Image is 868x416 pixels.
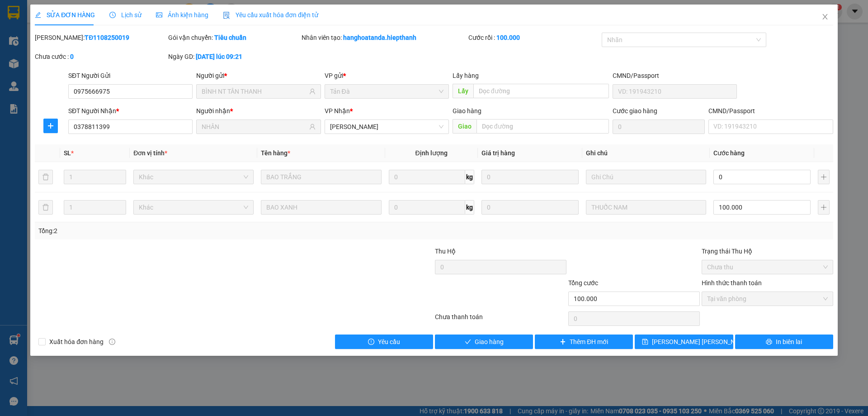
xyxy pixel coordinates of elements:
[38,200,53,215] button: delete
[812,5,838,30] button: Close
[35,11,95,19] span: SỬA ĐƠN HÀNG
[476,119,609,134] input: Dọc đường
[776,337,802,347] span: In biên lai
[415,149,448,157] span: Định lượng
[35,12,41,18] span: edit
[133,149,167,157] span: Đơn vị tính
[465,170,474,184] span: kg
[335,335,433,349] button: exclamation-circleYêu cầu
[156,12,162,18] span: picture
[560,339,566,346] span: plus
[64,149,71,157] span: SL
[735,335,833,349] button: printerIn biên lai
[168,33,300,43] div: Gói vận chuyển:
[378,337,400,347] span: Yêu cầu
[435,248,456,255] span: Thu Hộ
[465,200,474,215] span: kg
[465,339,471,346] span: check
[496,34,520,41] b: 100.000
[818,170,830,184] button: plus
[434,312,567,328] div: Chưa thanh toán
[481,200,579,215] input: 0
[202,122,307,132] input: Tên người nhận
[702,246,833,256] div: Trạng thái Thu Hộ
[586,170,706,184] input: Ghi Chú
[453,72,479,79] span: Lấy hàng
[821,13,829,20] span: close
[453,107,481,115] span: Giao hàng
[707,260,828,274] span: Chưa thu
[261,200,381,215] input: VD: Bàn, Ghế
[343,34,416,41] b: hanghoatanda.hiepthanh
[35,52,166,62] div: Chưa cước :
[68,71,193,81] div: SĐT Người Gửi
[642,339,648,346] span: save
[652,337,750,347] span: [PERSON_NAME] [PERSON_NAME]
[713,149,745,157] span: Cước hàng
[168,52,300,62] div: Ngày GD:
[475,337,504,347] span: Giao hàng
[368,339,374,346] span: exclamation-circle
[568,279,598,287] span: Tổng cước
[44,122,57,129] span: plus
[156,11,208,19] span: Ảnh kiện hàng
[35,33,166,43] div: [PERSON_NAME]:
[109,11,142,19] span: Lịch sử
[330,85,443,98] span: Tản Đà
[435,335,533,349] button: checkGiao hàng
[702,279,762,287] label: Hình thức thanh toán
[196,106,321,116] div: Người nhận
[68,106,193,116] div: SĐT Người Nhận
[223,11,318,19] span: Yêu cầu xuất hóa đơn điện tử
[535,335,633,349] button: plusThêm ĐH mới
[109,12,116,18] span: clock-circle
[43,119,58,133] button: plus
[613,107,657,115] label: Cước giao hàng
[613,120,705,134] input: Cước giao hàng
[139,201,248,214] span: Khác
[330,120,443,134] span: Tân Châu
[309,124,316,130] span: user
[570,337,608,347] span: Thêm ĐH mới
[586,200,706,215] input: Ghi Chú
[707,292,828,306] span: Tại văn phòng
[613,84,737,99] input: VD: 191943210
[70,53,74,60] b: 0
[766,339,772,346] span: printer
[473,84,609,98] input: Dọc đường
[38,170,53,184] button: delete
[325,71,449,81] div: VP gửi
[261,149,290,157] span: Tên hàng
[582,144,710,162] th: Ghi chú
[139,170,248,184] span: Khác
[453,119,476,134] span: Giao
[613,71,737,81] div: CMND/Passport
[453,84,473,98] span: Lấy
[85,34,129,41] b: TĐ1108250019
[708,106,833,116] div: CMND/Passport
[635,335,733,349] button: save[PERSON_NAME] [PERSON_NAME]
[309,88,316,95] span: user
[481,170,579,184] input: 0
[214,34,246,41] b: Tiêu chuẩn
[196,71,321,81] div: Người gửi
[481,149,515,157] span: Giá trị hàng
[46,337,107,347] span: Xuất hóa đơn hàng
[325,107,350,115] span: VP Nhận
[202,86,307,96] input: Tên người gửi
[468,33,600,43] div: Cước rồi :
[196,53,242,60] b: [DATE] lúc 09:21
[818,200,830,215] button: plus
[109,339,115,345] span: info-circle
[261,170,381,184] input: VD: Bàn, Ghế
[38,226,335,236] div: Tổng: 2
[223,12,230,19] img: icon
[302,33,467,43] div: Nhân viên tạo:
